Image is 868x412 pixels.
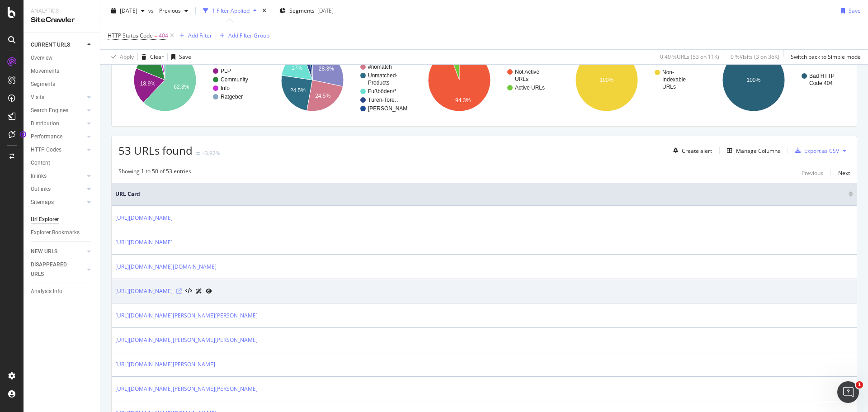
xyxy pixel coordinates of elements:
text: Ratgeber [221,94,243,100]
img: Equal [196,152,200,155]
text: Code 404 [809,80,833,86]
div: NEW URLS [31,247,57,256]
button: View HTML Source [185,288,192,294]
a: [URL][DOMAIN_NAME][PERSON_NAME][PERSON_NAME] [115,311,258,320]
button: Add Filter [176,30,212,41]
text: Products [368,80,389,86]
span: Previous [156,7,181,14]
text: Not Active [515,69,539,75]
span: Segments [289,7,315,14]
a: [URL][DOMAIN_NAME][PERSON_NAME] [115,360,215,369]
span: 404 [159,29,168,42]
text: 62.3% [174,84,189,90]
a: Segments [31,80,94,89]
text: 24.5% [315,93,330,99]
div: Add Filter [188,32,212,39]
a: Analysis Info [31,287,94,296]
text: 17% [292,65,302,71]
text: 100% [599,77,613,83]
div: Sitemaps [31,198,54,207]
text: Türen-Tore… [368,97,400,103]
span: 1 [856,381,863,388]
text: Indexable [662,76,686,83]
div: Segments [31,80,55,89]
button: Add Filter Group [216,30,269,41]
div: Analysis Info [31,287,62,296]
button: Segments[DATE] [276,4,337,18]
div: DISAPPEARED URLS [31,260,76,279]
a: NEW URLS [31,247,85,256]
a: Inlinks [31,171,85,181]
a: AI Url Details [196,286,202,296]
div: Overview [31,53,52,63]
div: Outlinks [31,185,51,194]
button: Next [838,167,850,178]
div: Manage Columns [736,147,780,155]
div: Previous [802,169,823,177]
a: HTTP Codes [31,145,85,155]
text: PLP [221,68,231,74]
a: Visits [31,93,85,102]
a: [URL][DOMAIN_NAME] [115,213,173,223]
div: HTTP Codes [31,145,61,155]
span: vs [148,7,156,14]
div: Save [179,53,191,61]
div: +3.92% [202,149,220,157]
div: Create alert [682,147,712,155]
div: Search Engines [31,106,68,115]
div: Performance [31,132,62,142]
a: [URL][DOMAIN_NAME][PERSON_NAME][PERSON_NAME] [115,336,258,345]
a: DISAPPEARED URLS [31,260,85,279]
button: Save [168,50,191,64]
svg: A chart. [560,41,702,119]
span: HTTP Status Code [108,32,153,39]
div: Showing 1 to 50 of 53 entries [118,167,191,178]
svg: A chart. [266,41,407,119]
div: times [260,6,268,15]
div: 0.49 % URLs ( 53 on 11K ) [660,53,719,61]
div: Content [31,158,50,168]
div: Visits [31,93,44,102]
a: [URL][DOMAIN_NAME][DOMAIN_NAME] [115,262,217,271]
text: URLs [515,76,528,82]
svg: A chart. [707,41,849,119]
a: URL Inspection [206,286,212,296]
button: Apply [108,50,134,64]
div: Inlinks [31,171,47,181]
text: Non- [662,69,674,76]
text: Bad HTTP [809,73,835,79]
div: A chart. [413,41,554,119]
text: 100% [747,77,761,83]
text: PDP [221,59,232,66]
svg: A chart. [118,41,260,119]
text: Fußböden/* [368,88,396,95]
a: Overview [31,53,94,63]
div: CURRENT URLS [31,40,70,50]
a: Sitemaps [31,198,85,207]
a: Explorer Bookmarks [31,228,94,237]
a: Content [31,158,94,168]
span: 53 URLs found [118,143,193,158]
div: 0 % Visits ( 3 on 36K ) [731,53,779,61]
button: Create alert [670,143,712,158]
a: [URL][DOMAIN_NAME] [115,287,173,296]
button: Export as CSV [792,143,839,158]
div: [DATE] [317,7,334,14]
div: Tooltip anchor [19,130,27,138]
button: 1 Filter Applied [199,4,260,18]
iframe: Intercom live chat [837,381,859,403]
span: = [154,32,157,39]
a: Url Explorer [31,215,94,224]
text: 18.9% [140,81,156,87]
div: Switch back to Simple mode [791,53,861,61]
div: SiteCrawler [31,15,93,25]
div: Next [838,169,850,177]
text: [PERSON_NAME] [368,105,413,112]
button: Manage Columns [723,145,780,156]
div: Export as CSV [804,147,839,155]
a: Outlinks [31,185,85,194]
